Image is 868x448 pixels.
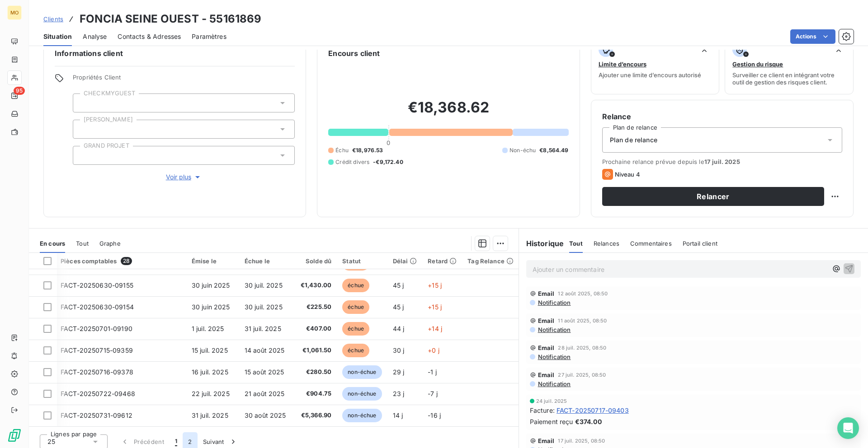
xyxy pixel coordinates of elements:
span: Surveiller ce client en intégrant votre outil de gestion des risques client. [732,71,846,86]
span: €374.00 [575,417,602,426]
span: 25 [47,437,55,446]
span: Notification [537,299,571,306]
span: échue [342,300,369,314]
span: €225.50 [297,303,332,312]
span: 14 j [393,411,403,419]
span: Email [538,290,555,297]
span: €1,430.00 [297,281,332,290]
span: €8,564.49 [539,146,568,154]
span: 12 août 2025, 08:50 [558,291,608,296]
span: -16 j [428,411,441,419]
div: Échue le [245,257,287,265]
span: Prochaine relance prévue depuis le [602,158,842,165]
span: -7 j [428,390,438,397]
span: 17 juil. 2025 [704,158,740,165]
span: non-échue [342,409,382,422]
span: €280.50 [297,368,332,377]
div: Pièces comptables [61,257,181,265]
span: +15 j [428,281,442,289]
span: FACT-20250715-09359 [61,346,133,354]
div: Tag Relance [467,257,514,265]
span: 23 j [393,390,405,397]
h2: €18,368.62 [328,98,568,126]
span: Email [538,344,555,351]
span: Échu [335,146,349,154]
span: 45 j [393,303,404,311]
span: €18,976.53 [352,146,383,154]
span: 22 juil. 2025 [192,390,230,397]
span: 28 [121,257,132,265]
span: 15 juil. 2025 [192,346,228,354]
span: Paiement reçu [530,417,573,426]
span: 31 juil. 2025 [245,325,281,332]
span: Plan de relance [610,135,657,145]
span: +0 j [428,346,439,354]
span: Notification [537,380,571,387]
h6: Informations client [55,48,295,59]
a: 95 [7,89,21,103]
input: Ajouter une valeur [80,151,88,159]
span: 30 juin 2025 [192,303,230,311]
span: -€9,172.40 [373,158,403,166]
span: 95 [14,87,25,95]
span: échue [342,279,369,292]
button: Limite d’encoursAjouter une limite d’encours autorisé [591,37,720,94]
div: Open Intercom Messenger [837,417,859,439]
a: Clients [43,14,63,23]
span: Clients [43,15,63,23]
span: 30 juil. 2025 [245,281,283,289]
img: Logo LeanPay [7,428,22,443]
span: Gestion du risque [732,61,783,68]
span: FACT-20250731-09612 [61,411,132,419]
div: Solde dû [297,257,332,265]
span: 30 j [393,346,405,354]
span: Propriétés Client [73,74,295,86]
span: 24 juil. 2025 [536,398,567,404]
span: €407.00 [297,324,332,333]
span: En cours [40,240,65,247]
span: 30 juil. 2025 [245,303,283,311]
span: 21 août 2025 [245,390,285,397]
span: 0 [387,139,390,146]
div: Émise le [192,257,234,265]
div: MO [7,5,22,20]
h6: Encours client [328,48,380,59]
span: +14 j [428,325,442,332]
span: 1 [175,437,177,446]
span: FACT-20250701-09190 [61,325,132,332]
span: €1,061.50 [297,346,332,355]
h6: Relance [602,111,842,122]
span: 1 juil. 2025 [192,325,224,332]
span: Email [538,317,555,324]
span: +15 j [428,303,442,311]
span: Non-échu [509,146,536,154]
span: Notification [537,326,571,333]
span: Analyse [83,32,107,41]
span: Relances [594,240,619,247]
span: Crédit divers [335,158,369,166]
input: Ajouter une valeur [80,125,88,133]
span: non-échue [342,365,382,379]
span: 16 juil. 2025 [192,368,228,376]
span: 27 juil. 2025, 08:50 [558,372,606,378]
span: échue [342,344,369,357]
span: FACT-20250717-09403 [557,406,629,415]
span: 44 j [393,325,405,332]
span: échue [342,322,369,336]
span: 14 août 2025 [245,346,285,354]
span: 30 juin 2025 [192,281,230,289]
span: Niveau 4 [615,171,640,178]
span: €904.75 [297,389,332,398]
span: Paramètres [192,32,226,41]
span: 11 août 2025, 08:50 [558,318,607,323]
span: -1 j [428,368,437,376]
span: 31 juil. 2025 [192,411,228,419]
span: Portail client [683,240,717,247]
h6: Historique [519,238,564,249]
span: FACT-20250630-09154 [61,303,134,311]
span: Email [538,371,555,378]
span: Facture : [530,406,555,415]
button: Voir plus [73,172,295,182]
button: Gestion du risqueSurveiller ce client en intégrant votre outil de gestion des risques client. [725,37,854,94]
span: FACT-20250630-09155 [61,281,133,289]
